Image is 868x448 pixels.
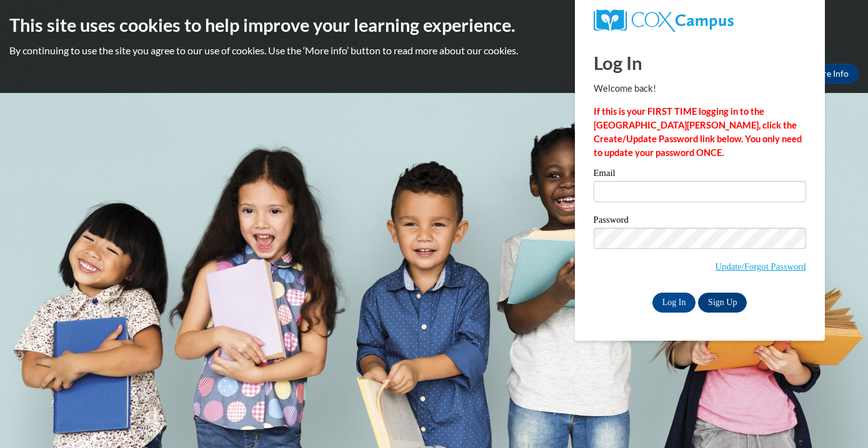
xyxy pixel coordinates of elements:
p: By continuing to use the site you agree to our use of cookies. Use the ‘More info’ button to read... [9,44,859,57]
a: Update/Forgot Password [715,261,806,271]
label: Email [594,168,806,181]
h2: This site uses cookies to help improve your learning experience. [9,12,859,37]
strong: If this is your FIRST TIME logging in to the [GEOGRAPHIC_DATA][PERSON_NAME], click the Create/Upd... [594,106,802,158]
img: COX Campus [594,9,734,32]
label: Password [594,215,806,228]
h1: Log In [594,50,806,75]
p: Welcome back! [594,82,806,95]
input: Log In [652,293,696,313]
a: Sign Up [698,293,747,313]
a: COX Campus [594,9,806,32]
a: More Info [800,64,859,84]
